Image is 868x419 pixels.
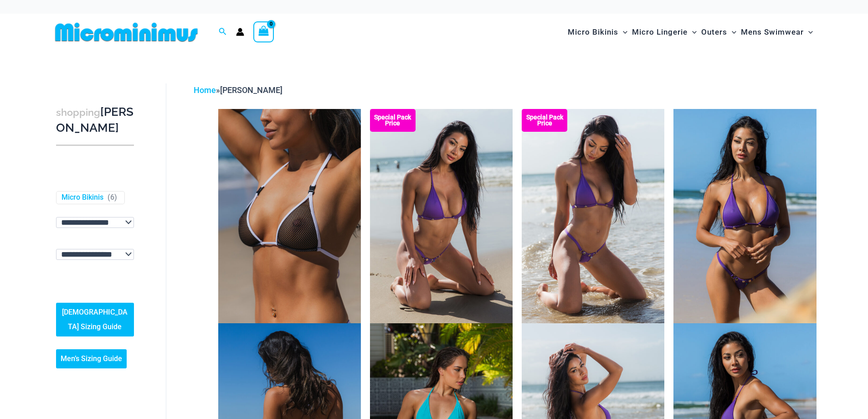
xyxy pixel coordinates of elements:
[370,114,416,126] b: Special Pack Price
[219,26,227,38] a: Search icon link
[62,193,103,202] a: Micro Bikinis
[370,109,513,323] img: Tight Rope Grape 319 Tri Top 4212 Micro Bottom 01
[673,109,816,323] img: Tight Rope Grape 319 Tri Top 4212 Micro Bottom 05
[630,18,699,46] a: Micro LingerieMenu ToggleMenu Toggle
[688,21,697,44] span: Menu Toggle
[108,193,117,202] span: ( )
[741,21,804,44] span: Mens Swimwear
[56,249,134,260] select: wpc-taxonomy-pa_fabric-type-745987
[699,18,739,46] a: OutersMenu ToggleMenu Toggle
[618,21,627,44] span: Menu Toggle
[564,17,817,47] nav: Site Navigation
[220,85,282,95] span: [PERSON_NAME]
[194,85,216,95] a: Home
[568,21,618,44] span: Micro Bikinis
[56,107,100,118] span: shopping
[522,114,567,126] b: Special Pack Price
[253,21,274,42] a: View Shopping Cart, empty
[522,109,664,323] img: Tight Rope Grape 319 Tri Top 4212 Micro Bottom 02
[727,21,736,44] span: Menu Toggle
[739,18,815,46] a: Mens SwimwearMenu ToggleMenu Toggle
[56,303,134,336] a: [DEMOGRAPHIC_DATA] Sizing Guide
[56,217,134,228] select: wpc-taxonomy-pa_style-745986
[56,349,127,368] a: Men’s Sizing Guide
[701,21,727,44] span: Outers
[565,18,630,46] a: Micro BikinisMenu ToggleMenu Toggle
[56,104,134,136] h3: [PERSON_NAME]
[194,85,282,95] span: »
[632,21,688,44] span: Micro Lingerie
[218,109,361,323] img: Tradewinds Ink and Ivory 317 Tri Top 01
[236,28,244,36] a: Account icon link
[110,193,114,202] span: 6
[804,21,813,44] span: Menu Toggle
[51,22,201,42] img: MM SHOP LOGO FLAT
